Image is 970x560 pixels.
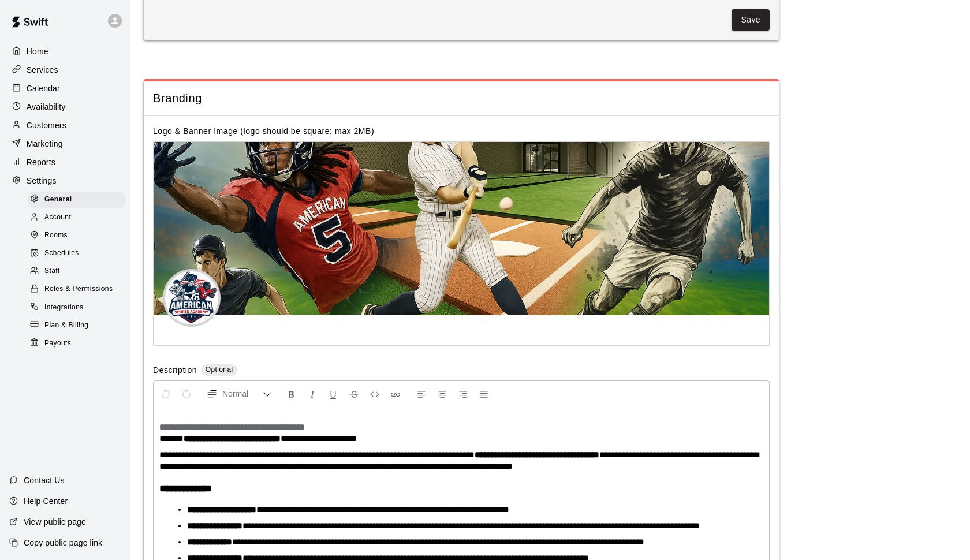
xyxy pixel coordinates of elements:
div: Account [28,210,125,226]
p: Services [27,64,58,76]
div: Staff [28,263,125,279]
p: Copy public page link [24,537,102,548]
a: General [28,191,130,208]
a: Schedules [28,245,130,263]
a: Payouts [28,334,130,352]
span: Staff [44,266,59,277]
span: Branding [153,91,770,106]
span: Roles & Permissions [44,283,113,295]
p: Reports [27,156,55,168]
span: Normal [222,388,263,400]
span: Account [44,212,71,223]
button: Right Align [453,383,473,404]
p: Availability [27,101,66,113]
a: Staff [28,263,130,281]
span: Rooms [44,230,68,241]
div: Roles & Permissions [28,281,125,297]
span: Schedules [44,248,79,259]
p: Customers [27,120,66,131]
button: Format Underline [323,383,343,404]
a: Rooms [28,227,130,245]
button: Save [732,9,770,31]
label: Logo & Banner Image (logo should be square; max 2MB) [153,126,374,136]
a: Home [9,43,121,60]
button: Justify Align [474,383,494,404]
a: Account [28,208,130,226]
span: General [44,194,72,206]
p: Help Center [24,495,68,507]
span: Payouts [44,338,71,349]
button: Format Bold [282,383,301,404]
p: View public page [24,516,86,528]
button: Formatting Options [202,383,277,404]
a: Plan & Billing [28,316,130,334]
div: Payouts [28,335,125,352]
label: Description [153,364,197,378]
button: Insert Link [386,383,405,404]
span: Plan & Billing [44,320,88,331]
button: Left Align [412,383,431,404]
a: Calendar [9,80,121,97]
button: Redo [177,383,196,404]
button: Insert Code [365,383,385,404]
div: Integrations [28,300,125,316]
a: Availability [9,98,121,115]
p: Home [27,46,48,57]
span: Optional [206,365,233,374]
a: Customers [9,117,121,134]
a: Settings [9,172,121,189]
p: Contact Us [24,475,65,486]
div: General [28,192,125,208]
a: Reports [9,154,121,171]
a: Roles & Permissions [28,281,130,298]
button: Format Italics [303,383,322,404]
div: Rooms [28,227,125,244]
p: Marketing [27,138,63,150]
p: Calendar [27,83,60,94]
span: Integrations [44,302,84,313]
button: Format Strikethrough [344,383,364,404]
button: Center Align [432,383,452,404]
p: Settings [27,175,57,186]
div: Plan & Billing [28,318,125,334]
a: Services [9,61,121,79]
a: Integrations [28,298,130,316]
a: Marketing [9,135,121,152]
div: Schedules [28,245,125,262]
button: Undo [156,383,176,404]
